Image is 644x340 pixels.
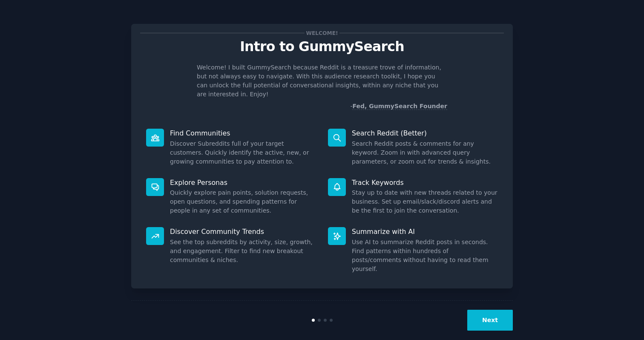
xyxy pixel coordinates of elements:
p: Summarize with AI [352,227,498,236]
dd: Stay up to date with new threads related to your business. Set up email/slack/discord alerts and ... [352,188,498,215]
dd: Search Reddit posts & comments for any keyword. Zoom in with advanced query parameters, or zoom o... [352,139,498,166]
p: Discover Community Trends [170,227,316,236]
p: Intro to GummySearch [140,39,504,54]
p: Search Reddit (Better) [352,129,498,138]
p: Welcome! I built GummySearch because Reddit is a treasure trove of information, but not always ea... [197,63,447,99]
a: Fed, GummySearch Founder [352,103,447,110]
p: Find Communities [170,129,316,138]
dd: Quickly explore pain points, solution requests, open questions, and spending patterns for people ... [170,188,316,215]
p: Explore Personas [170,178,316,187]
span: Welcome! [305,29,339,37]
dd: See the top subreddits by activity, size, growth, and engagement. Filter to find new breakout com... [170,238,316,265]
button: Next [467,310,513,331]
div: - [350,102,447,111]
dd: Discover Subreddits full of your target customers. Quickly identify the active, new, or growing c... [170,139,316,166]
dd: Use AI to summarize Reddit posts in seconds. Find patterns within hundreds of posts/comments with... [352,238,498,274]
p: Track Keywords [352,178,498,187]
